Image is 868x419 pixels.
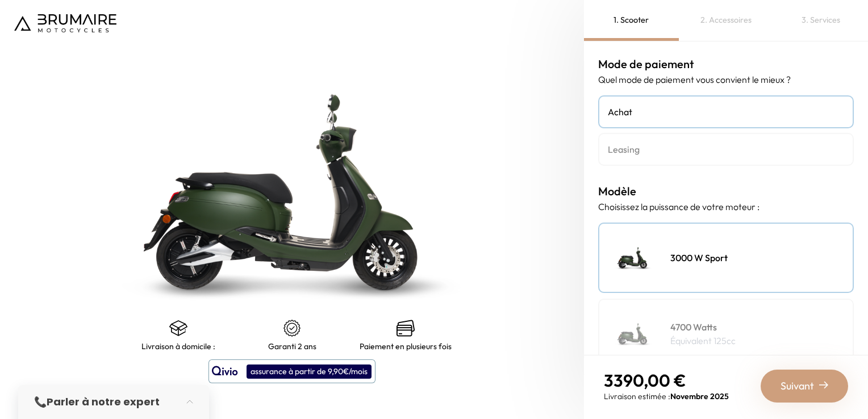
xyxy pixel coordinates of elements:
div: assurance à partir de 9,90€/mois [247,364,372,379]
img: shipping.png [169,319,187,337]
p: Livraison à domicile : [141,342,215,351]
h3: Modèle [598,183,854,200]
img: right-arrow-2.png [819,380,828,389]
h3: Mode de paiement [598,56,854,73]
h4: Leasing [608,143,844,156]
p: Garanti 2 ans [268,342,316,351]
p: Quel mode de paiement vous convient le mieux ? [598,73,854,86]
h4: 4700 Watts [670,320,736,334]
span: Suivant [781,378,814,394]
button: assurance à partir de 9,90€/mois [208,359,375,383]
img: Scooter [605,305,662,362]
a: Leasing [598,133,854,166]
img: Scooter [605,229,662,286]
p: Choisissez la puissance de votre moteur : [598,200,854,213]
img: certificat-de-garantie.png [283,319,301,337]
img: credit-cards.png [397,319,415,337]
img: logo qivio [212,364,238,378]
h4: Achat [608,105,844,119]
p: Livraison estimée : [604,391,729,402]
h4: 3000 W Sport [670,251,728,265]
p: Paiement en plusieurs fois [360,342,452,351]
p: Équivalent 125cc [670,334,736,347]
span: Novembre 2025 [670,391,729,401]
img: Logo de Brumaire [14,14,116,32]
span: 3390,00 € [604,370,686,391]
